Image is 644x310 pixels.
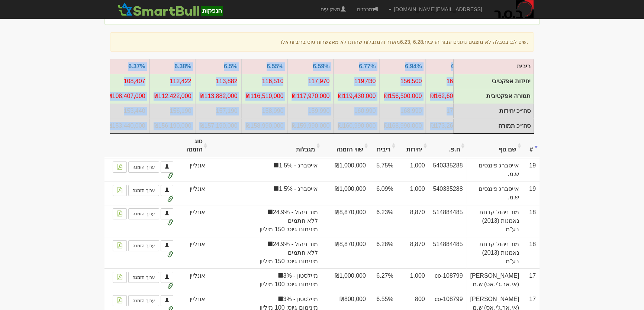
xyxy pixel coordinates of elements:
span: מור ניהול - 24.9% [213,208,318,217]
a: 6.38% [174,63,191,69]
img: pdf-file-icon.png [117,211,123,216]
td: תמורה אפקטיבית [454,89,534,104]
a: ערוך הזמנה [128,272,159,283]
td: סה״כ יחידות [454,104,534,118]
td: 17 [523,268,540,292]
div: שים לב: בטבלה לא מוצגים נתונים עבור הריביות מאחר והמגבלות שהוזנו לא מאפשרות גיוס בריביות אלו. [110,32,534,52]
img: pdf-file-icon.png [117,187,123,193]
th: סוג הזמנה: activate to sort column ascending [177,134,209,159]
td: תמורה אפקטיבית [149,89,196,104]
a: ערוך הזמנה [128,161,159,173]
td: מור ניהול קרנות נאמנות (2013) בע"מ [466,205,523,237]
td: ₪8,870,000 [322,205,370,237]
td: סה״כ תמורה [149,118,196,133]
img: SmartBull Logo [116,2,225,17]
th: מגבלות: activate to sort column ascending [209,134,322,159]
td: תמורה אפקטיבית [103,89,149,104]
td: 514884485 [429,205,467,237]
td: יחידות אפקטיבי [149,74,196,89]
td: 19 [523,158,540,182]
td: סה״כ תמורה [195,118,241,133]
a: 6.94% [405,63,422,69]
td: [PERSON_NAME] (אי.אר.ג'י.אס) ש.מ [466,268,523,292]
td: יחידות אפקטיבי [454,74,534,89]
td: יחידות אפקטיבי [195,74,241,89]
td: 6.23% [370,205,397,237]
td: תמורה אפקטיבית [287,89,334,104]
a: 6.77% [359,63,376,69]
th: #: activate to sort column ascending [523,134,540,159]
td: סה״כ יחידות [195,104,241,118]
td: אונליין [177,268,209,292]
td: סה״כ יחידות [241,104,287,118]
span: ללא חתמים [213,249,318,257]
td: 18 [523,237,540,269]
td: יחידות אפקטיבי [287,74,334,89]
td: סה״כ תמורה [241,118,287,133]
td: סה״כ תמורה [287,118,334,133]
a: ערוך הזמנה [128,185,159,196]
td: סה״כ תמורה [103,118,149,133]
td: 514884485 [429,237,467,269]
th: יחידות: activate to sort column ascending [397,134,429,159]
td: סה״כ תמורה [380,118,426,133]
td: ₪1,000,000 [322,268,370,292]
span: מיילסטון - 3% [213,272,318,280]
span: מינימום גיוס: 150 מיליון [213,225,318,234]
td: אייסברג פיננסים ש.מ. [466,158,523,182]
td: 5.75% [370,158,397,182]
span: מינימום גיוס: 100 מיליון [213,280,318,289]
th: שם גוף: activate to sort column ascending [466,134,523,159]
a: ערוך הזמנה [128,240,159,251]
td: סה״כ תמורה [426,118,472,133]
td: יחידות אפקטיבי [103,74,149,89]
a: 6.5% [224,63,237,69]
a: 6.59% [313,63,329,69]
img: pdf-file-icon.png [117,297,123,303]
td: סה״כ תמורה [334,118,380,133]
td: אונליין [177,205,209,237]
td: 18 [523,205,540,237]
span: מור ניהול - 24.9% [213,240,318,249]
td: 19 [523,182,540,205]
td: סה״כ יחידות [380,104,426,118]
td: ריבית [454,59,534,74]
td: אונליין [177,182,209,205]
a: ערוך הזמנה [128,295,159,306]
a: ערוך הזמנה [128,208,159,219]
a: 6.55% [267,63,283,69]
td: סה״כ יחידות [426,104,472,118]
td: 6.28% [370,237,397,269]
span: מינימום גיוס: 150 מיליון [213,257,318,266]
td: 540335288 [429,158,467,182]
td: סה״כ יחידות [149,104,196,118]
td: co-108799 [429,268,467,292]
img: pdf-file-icon.png [117,242,123,248]
th: שווי הזמנה: activate to sort column ascending [322,134,370,159]
td: ₪1,000,000 [322,182,370,205]
a: 6.99% [451,63,468,69]
a: 6.37% [128,63,145,69]
td: 6.27% [370,268,397,292]
span: אייסברג - 1.5% [213,185,318,193]
td: יחידות אפקטיבי [426,74,472,89]
span: מיילסטון - 3% [213,295,318,304]
td: אונליין [177,237,209,269]
td: אונליין [177,158,209,182]
td: 8,870 [397,205,429,237]
span: אייסברג - 1.5% [213,161,318,170]
td: סה״כ יחידות [103,104,149,118]
td: ₪1,000,000 [322,158,370,182]
td: יחידות אפקטיבי [241,74,287,89]
td: 8,870 [397,237,429,269]
td: 6.09% [370,182,397,205]
td: סה״כ יחידות [334,104,380,118]
td: סה״כ יחידות [287,104,334,118]
img: pdf-file-icon.png [117,274,123,280]
td: 540335288 [429,182,467,205]
th: ח.פ.: activate to sort column ascending [429,134,467,159]
td: יחידות אפקטיבי [380,74,426,89]
img: pdf-file-icon.png [117,164,123,170]
td: תמורה אפקטיבית [241,89,287,104]
td: 1,000 [397,182,429,205]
